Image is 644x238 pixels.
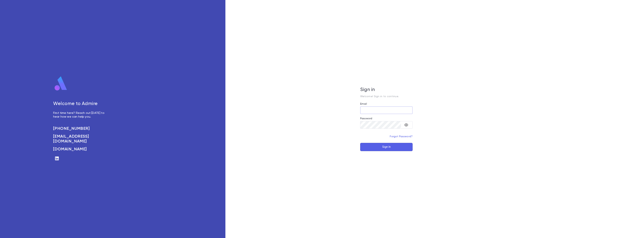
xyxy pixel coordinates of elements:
label: Password [360,117,372,120]
button: Sign In [360,143,413,151]
p: First time here? Reach out [DATE] to hear how we can help you. [53,111,109,119]
a: [EMAIL_ADDRESS][DOMAIN_NAME] [53,134,109,144]
button: toggle password visibility [402,121,410,129]
label: Email [360,102,367,105]
a: [PHONE_NUMBER] [53,126,109,131]
h5: Sign in [360,87,413,93]
a: Forgot Password? [390,135,413,138]
p: Welcome! Sign in to continue. [360,95,413,98]
img: logo [53,76,69,91]
a: [DOMAIN_NAME] [53,147,109,152]
h5: Welcome to Admire [53,101,109,107]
